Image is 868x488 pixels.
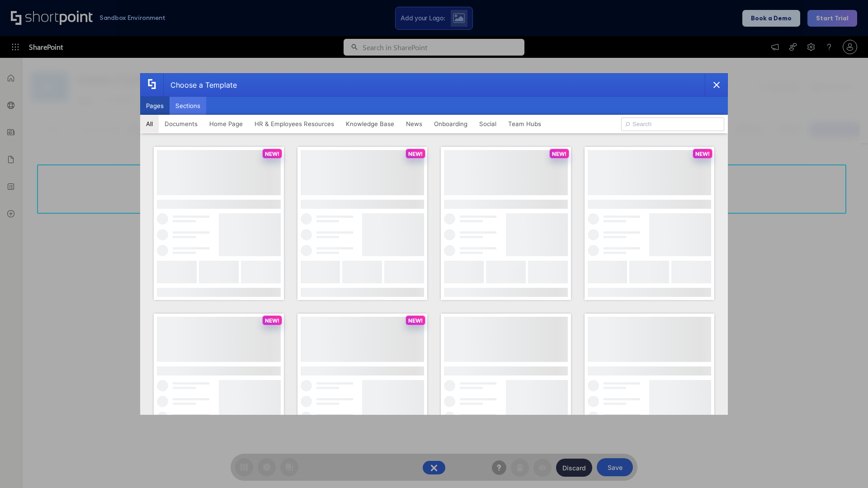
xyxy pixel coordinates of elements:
[163,74,237,96] div: Choose a Template
[265,150,279,157] p: NEW!
[705,383,868,488] iframe: Chat Widget
[159,115,203,133] button: Documents
[140,73,728,415] div: template selector
[502,115,547,133] button: Team Hubs
[249,115,340,133] button: HR & Employees Resources
[140,97,170,115] button: Pages
[400,115,428,133] button: News
[428,115,473,133] button: Onboarding
[408,317,423,324] p: NEW!
[340,115,400,133] button: Knowledge Base
[203,115,249,133] button: Home Page
[265,317,279,324] p: NEW!
[695,150,710,157] p: NEW!
[170,97,206,115] button: Sections
[473,115,502,133] button: Social
[408,150,423,157] p: NEW!
[140,115,159,133] button: All
[621,117,724,131] input: Search
[552,150,566,157] p: NEW!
